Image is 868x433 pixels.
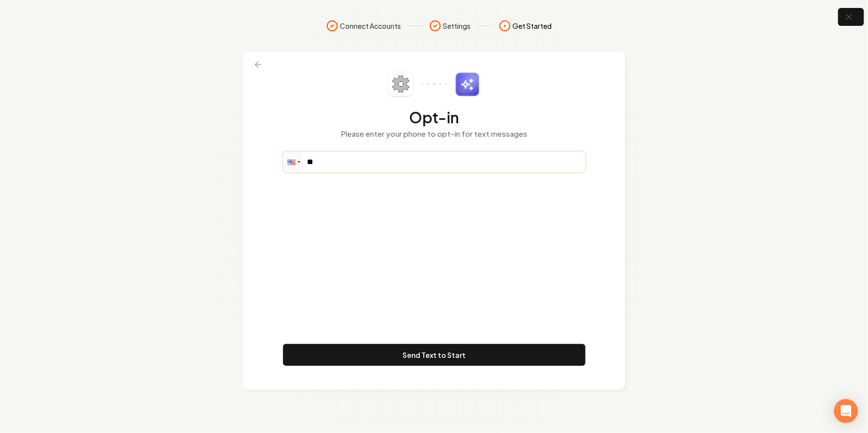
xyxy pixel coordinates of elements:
[283,128,585,140] p: Please enter your phone to opt-in for text messages
[455,72,480,96] img: sparkles.svg
[283,108,585,126] h2: Opt-in
[340,21,401,31] span: Connect Accounts
[513,21,552,31] span: Get Started
[284,152,302,172] div: United States: + 1
[421,83,447,85] img: connector-dots.svg
[443,21,471,31] span: Settings
[834,399,858,423] div: Open Intercom Messenger
[283,344,585,366] button: Send Text to Start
